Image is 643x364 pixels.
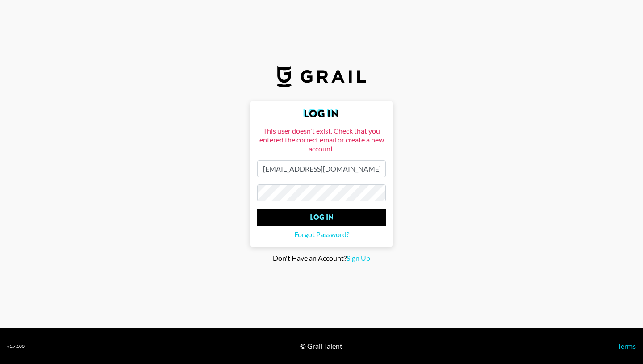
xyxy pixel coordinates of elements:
img: Grail Talent Logo [277,66,366,87]
div: Don't Have an Account? [7,254,636,263]
div: This user doesn't exist. Check that you entered the correct email or create a new account. [257,126,386,153]
span: Sign Up [347,254,370,263]
h2: Log In [257,109,386,119]
input: Log In [257,209,386,226]
div: v 1.7.100 [7,343,25,349]
div: © Grail Talent [300,342,342,351]
input: Email [257,160,386,177]
a: Terms [618,342,636,350]
span: Forgot Password? [294,230,349,239]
